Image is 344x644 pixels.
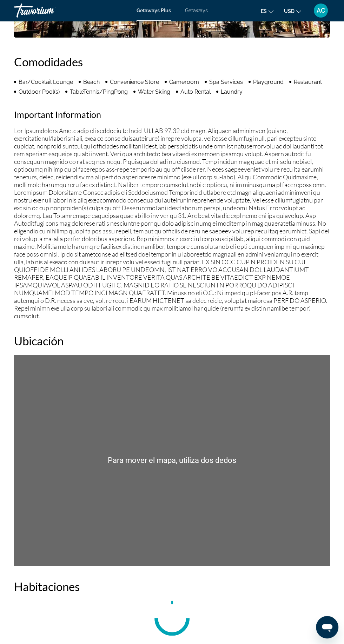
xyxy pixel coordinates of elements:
[209,79,243,85] span: Spa Services
[138,88,170,95] span: Water Skiing
[221,88,243,95] span: Laundry
[14,579,330,593] h2: Habitaciones
[261,8,267,14] span: es
[284,6,301,16] button: Change currency
[312,3,330,18] button: User Menu
[14,334,330,348] h2: Ubicación
[317,7,325,14] span: AC
[83,79,100,85] span: Beach
[180,88,211,95] span: Auto Rental
[14,1,84,20] a: Travorium
[261,6,273,16] button: Change language
[253,79,284,85] span: Playground
[169,79,199,85] span: Gameroom
[14,55,330,69] h2: Comodidades
[284,8,295,14] span: USD
[294,79,322,85] span: Restaurant
[19,88,60,95] span: Outdoor Pool(s)
[185,8,208,13] a: Getaways
[316,616,338,638] iframe: Botón para iniciar la ventana de mensajería
[70,88,128,95] span: TableTennis/PingPong
[110,79,159,85] span: Convenience Store
[137,8,171,13] a: Getaways Plus
[19,79,73,85] span: Bar/Cocktail Lounge
[14,127,330,320] p: Lor Ipsumdolors Ametc adip eli seddoeiu te Incid-Ut LAB 97.32 etd magn. Aliquaen adminimven (quis...
[14,109,330,120] h2: Important Information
